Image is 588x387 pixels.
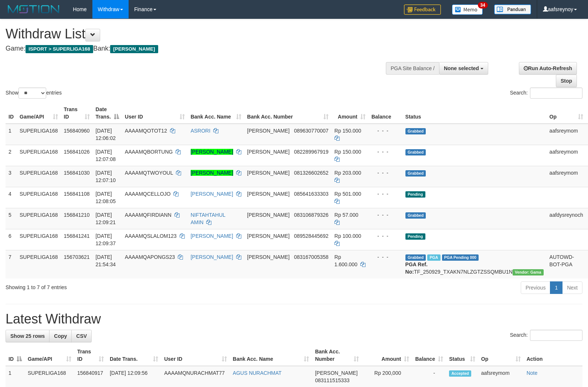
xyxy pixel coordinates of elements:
[64,254,90,260] span: 156703621
[371,190,400,198] div: - - -
[405,254,426,261] span: Grabbed
[74,345,107,366] th: Trans ID: activate to sort column ascending
[191,191,233,197] a: [PERSON_NAME]
[6,345,25,366] th: ID: activate to sort column descending
[6,45,385,52] h4: Game: Bank:
[368,103,402,124] th: Balance
[6,88,62,99] label: Show entries
[405,191,425,198] span: Pending
[188,103,244,124] th: Bank Acc. Name: activate to sort column ascending
[519,62,577,75] a: Run Auto-Refresh
[125,149,173,155] span: AAAAMQBORTUNG
[125,128,167,134] span: AAAAMQOTOT12
[244,103,332,124] th: Bank Acc. Number: activate to sort column ascending
[513,269,544,275] span: Vendor URL: https://trx31.1velocity.biz
[405,149,426,155] span: Grabbed
[17,208,61,229] td: SUPERLIGA168
[247,233,290,239] span: [PERSON_NAME]
[547,145,586,166] td: aafsreymom
[332,103,368,124] th: Amount: activate to sort column ascending
[371,232,400,240] div: - - -
[334,128,361,134] span: Rp 150.000
[315,370,357,376] span: [PERSON_NAME]
[191,149,233,155] a: [PERSON_NAME]
[334,233,361,239] span: Rp 100.000
[6,250,17,278] td: 7
[402,103,547,124] th: Status
[49,330,72,342] a: Copy
[562,281,582,294] a: Next
[371,148,400,155] div: - - -
[17,124,61,145] td: SUPERLIGA168
[412,345,446,366] th: Balance: activate to sort column ascending
[315,377,349,383] span: Copy 083111515333 to clipboard
[371,253,400,261] div: - - -
[191,212,225,225] a: NIFTAHTAHUL AMIN
[547,250,586,278] td: AUTOWD-BOT-PGA
[191,254,233,260] a: [PERSON_NAME]
[294,233,328,239] span: Copy 089528445692 to clipboard
[247,191,290,197] span: [PERSON_NAME]
[494,4,531,14] img: panduan.png
[96,149,116,162] span: [DATE] 12:07:08
[6,312,582,326] h1: Latest Withdraw
[71,330,92,342] a: CSV
[125,191,171,197] span: AAAAMQCELLOJO
[550,281,562,294] a: 1
[107,345,161,366] th: Date Trans.: activate to sort column ascending
[524,345,582,366] th: Action
[444,65,479,71] span: None selected
[247,254,290,260] span: [PERSON_NAME]
[386,62,439,75] div: PGA Site Balance /
[294,149,328,155] span: Copy 082289967919 to clipboard
[76,333,87,339] span: CSV
[191,128,211,134] a: ASRORI
[125,212,171,218] span: AAAAMQFIRDIANN
[64,233,90,239] span: 156841241
[294,128,328,134] span: Copy 089630770007 to clipboard
[371,127,400,134] div: - - -
[161,345,230,366] th: User ID: activate to sort column ascending
[449,370,471,377] span: Accepted
[125,233,177,239] span: AAAAMQSLALOM123
[230,345,312,366] th: Bank Acc. Name: activate to sort column ascending
[334,149,361,155] span: Rp 150.000
[6,27,385,41] h1: Withdraw List
[17,229,61,250] td: SUPERLIGA168
[54,333,67,339] span: Copy
[334,170,361,176] span: Rp 203.000
[442,254,479,261] span: PGA Pending
[527,370,538,376] a: Note
[25,345,74,366] th: Game/API: activate to sort column ascending
[294,254,328,260] span: Copy 083167005358 to clipboard
[439,62,488,75] button: None selected
[405,212,426,219] span: Grabbed
[6,166,17,187] td: 3
[294,191,328,197] span: Copy 085641633303 to clipboard
[96,170,116,183] span: [DATE] 12:07:10
[6,145,17,166] td: 2
[547,166,586,187] td: aafsreymom
[61,103,93,124] th: Trans ID: activate to sort column ascending
[96,233,116,246] span: [DATE] 12:09:37
[530,330,582,341] input: Search:
[521,281,550,294] a: Previous
[247,149,290,155] span: [PERSON_NAME]
[404,4,441,15] img: Feedback.jpg
[6,229,17,250] td: 6
[334,191,361,197] span: Rp 501.000
[312,345,362,366] th: Bank Acc. Number: activate to sort column ascending
[478,345,524,366] th: Op: activate to sort column ascending
[10,333,45,339] span: Show 25 rows
[26,45,93,53] span: ISPORT > SUPERLIGA168
[247,128,290,134] span: [PERSON_NAME]
[371,211,400,219] div: - - -
[402,250,547,278] td: TF_250929_TXAKN7NLZGTZSSQMBU1N
[125,170,173,176] span: AAAAMQTWOYOUL
[96,254,116,267] span: [DATE] 21:54:34
[64,149,90,155] span: 156841026
[64,128,90,134] span: 156840960
[110,45,158,53] span: [PERSON_NAME]
[446,345,478,366] th: Status: activate to sort column ascending
[17,187,61,208] td: SUPERLIGA168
